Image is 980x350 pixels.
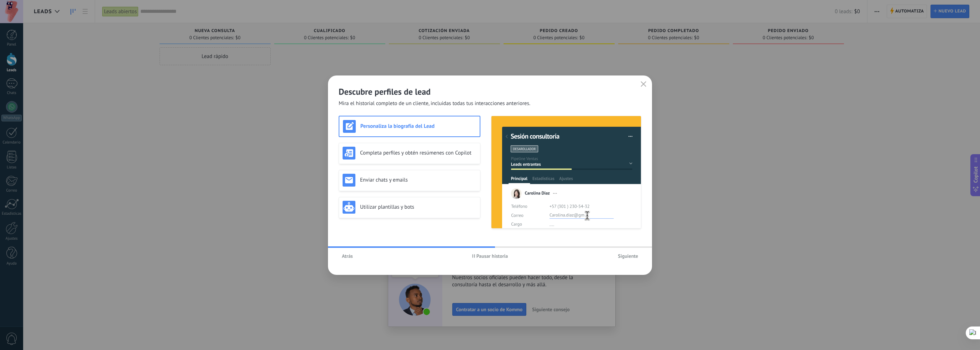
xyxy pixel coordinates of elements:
h3: Personaliza la biografía del Lead [360,123,476,130]
h2: Descubre perfiles de lead [339,86,641,97]
span: Pausar historia [476,254,508,258]
button: Atrás [339,251,356,261]
h3: Utilizar plantillas y bots [360,204,476,210]
span: Siguiente [618,254,638,258]
span: Mira el historial completo de un cliente, incluidas todas tus interacciones anteriores. [339,100,530,107]
button: Siguiente [615,251,641,261]
h3: Enviar chats y emails [360,177,476,183]
button: Pausar historia [469,251,511,261]
h3: Completa perfiles y obtén resúmenes con Copilot [360,150,476,156]
span: Atrás [342,254,353,258]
